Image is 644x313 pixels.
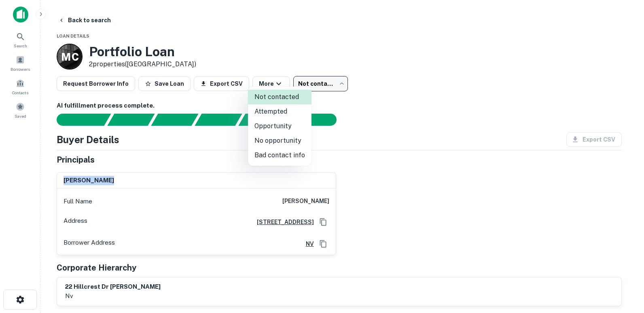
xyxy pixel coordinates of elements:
li: Opportunity [248,119,311,133]
iframe: Chat Widget [604,248,644,287]
li: Bad contact info [248,148,311,163]
li: Not contacted [248,90,311,104]
li: No opportunity [248,133,311,148]
li: Attempted [248,104,311,119]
